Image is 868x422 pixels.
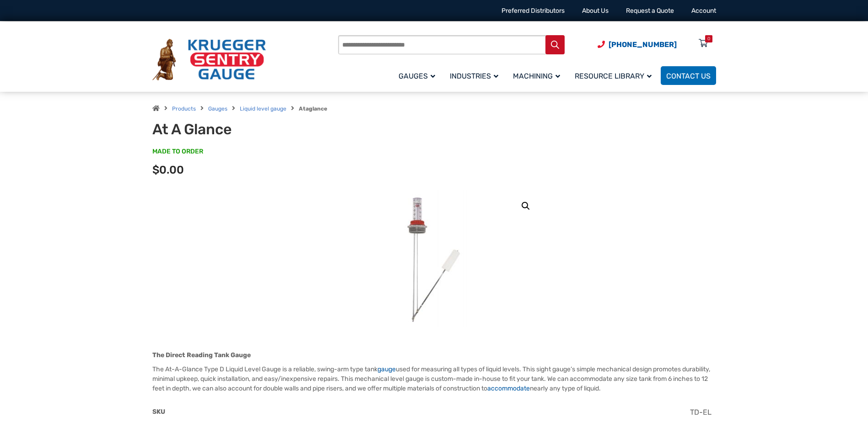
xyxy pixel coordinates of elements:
span: $0.00 [152,164,184,176]
a: accommodate [487,385,530,392]
a: Account [691,7,716,15]
img: At A Glance [379,190,489,327]
strong: The Direct Reading Tank Gauge [152,351,251,359]
span: Industries [450,72,498,80]
a: Request a Quote [626,7,674,15]
div: 0 [707,35,710,42]
a: gauge [377,365,396,373]
a: Products [172,105,196,112]
a: Resource Library [569,65,661,86]
p: The At-A-Glance Type D Liquid Level Gauge is a reliable, swing-arm type tank used for measuring a... [152,364,716,393]
span: Gauges [399,72,435,80]
a: View full-screen image gallery [518,198,534,214]
span: [PHONE_NUMBER] [609,40,677,49]
a: Machining [507,65,569,86]
span: Machining [513,72,560,80]
span: Resource Library [575,72,652,80]
a: Liquid level gauge [240,105,286,112]
strong: Ataglance [299,105,327,112]
span: SKU [152,408,165,416]
a: Industries [444,65,507,86]
img: Krueger Sentry Gauge [152,39,266,81]
span: Contact Us [666,72,711,80]
h1: At A Glance [152,121,378,138]
a: Gauges [393,65,444,86]
span: TD-EL [690,408,712,417]
a: Contact Us [661,66,716,85]
span: MADE TO ORDER [152,147,203,156]
a: Gauges [208,105,227,112]
a: Phone Number (920) 434-8860 [598,39,677,50]
a: Preferred Distributors [501,7,565,15]
a: About Us [582,7,609,15]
